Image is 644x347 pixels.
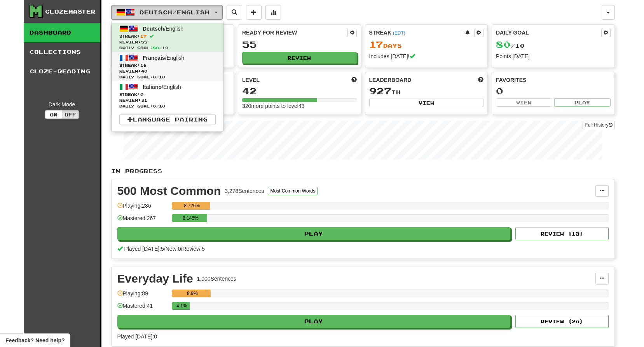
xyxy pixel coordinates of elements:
p: In Progress [111,167,615,175]
span: Daily Goal: / 10 [119,74,216,80]
button: Search sentences [227,5,242,20]
button: On [45,110,62,119]
div: 500 Most Common [117,185,221,197]
span: Review: 55 [119,39,216,45]
span: Score more points to level up [351,76,357,84]
div: Streak [369,29,463,36]
span: / English [143,84,181,90]
div: Playing: 286 [117,202,168,215]
div: Mastered: 267 [117,214,168,227]
button: Play [117,227,511,240]
div: Points [DATE] [496,52,611,60]
div: 8.145% [174,214,207,222]
div: Clozemaster [45,8,96,16]
span: 0 [153,104,156,108]
span: 17 [369,39,383,50]
div: Everyday Life [117,273,193,285]
a: Cloze-Reading [24,62,100,81]
span: 80 [496,39,511,50]
button: Most Common Words [268,187,318,195]
div: 3,278 Sentences [225,187,264,195]
div: Mastered: 41 [117,302,168,315]
span: / English [143,55,184,61]
span: 927 [369,85,391,96]
span: Deutsch [143,26,164,32]
div: Dark Mode [30,101,94,108]
div: Playing: 89 [117,290,168,302]
button: Review (15) [515,227,609,240]
span: Open feedback widget [5,337,65,344]
a: Full History [583,121,614,129]
button: Play [117,315,511,328]
div: th [369,86,484,96]
span: This week in points, UTC [478,76,483,84]
a: Français/EnglishStreak:16 Review:40Daily Goal:0/10 [112,52,223,81]
span: 16 [140,63,147,68]
div: 320 more points to level 43 [242,102,357,110]
button: Play [554,98,611,107]
div: Daily Goal [496,29,601,37]
div: 1,000 Sentences [197,275,236,283]
a: Deutsch/EnglishStreak:17 Review:55Daily Goal:80/10 [112,23,223,52]
div: 4.1% [174,302,190,310]
a: Dashboard [24,23,100,42]
span: Streak: [119,33,216,39]
span: Played [DATE]: 0 [117,333,157,340]
span: Daily Goal: / 10 [119,45,216,51]
span: Français [143,55,165,61]
span: Review: 31 [119,97,216,103]
span: 17 [140,34,147,38]
span: 80 [153,45,159,50]
button: View [496,98,552,107]
span: New: 0 [166,246,181,252]
div: Favorites [496,76,611,84]
a: Italiano/EnglishStreak:0 Review:31Daily Goal:0/10 [112,81,223,110]
span: / [181,246,182,252]
div: Includes [DATE]! [369,52,484,60]
div: 0 [496,86,611,96]
a: Collections [24,42,100,62]
a: Language Pairing [119,114,216,125]
span: Italiano [143,84,162,90]
div: 8.9% [174,290,211,297]
span: Review: 5 [182,246,205,252]
div: 55 [242,40,357,49]
span: Leaderboard [369,76,412,84]
span: Streak: [119,62,216,68]
span: Review: 40 [119,68,216,74]
span: Daily Goal: / 10 [119,103,216,109]
span: Played [DATE]: 5 [124,246,164,252]
button: Off [62,110,79,119]
span: 0 [153,75,156,79]
button: View [369,99,484,107]
span: / [164,246,166,252]
button: More stats [265,5,281,20]
span: / English [143,26,183,32]
button: Review (20) [515,315,609,328]
span: Deutsch / English [140,9,209,16]
span: / 10 [496,42,525,49]
button: Review [242,52,357,64]
span: Level [242,76,260,84]
button: Deutsch/English [111,5,223,20]
div: Day s [369,40,484,50]
div: 8.725% [174,202,210,210]
div: Ready for Review [242,29,347,36]
a: (EDT) [393,30,405,36]
div: 42 [242,86,357,96]
span: Streak: [119,92,216,97]
span: 0 [140,92,143,97]
button: Add sentence to collection [246,5,262,20]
